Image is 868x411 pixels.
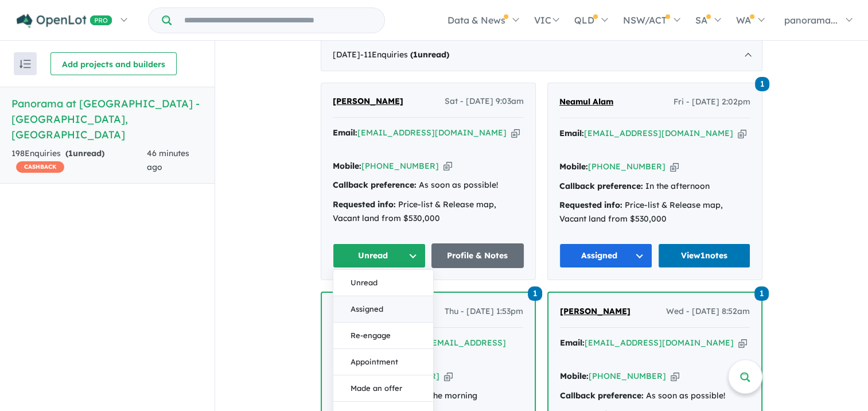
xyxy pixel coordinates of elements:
[50,52,177,75] button: Add projects and builders
[443,160,452,172] button: Copy
[333,199,396,210] strong: Requested info:
[559,128,584,138] strong: Email:
[784,14,838,26] span: panorama...
[333,127,357,138] strong: Email:
[755,76,769,91] a: 1
[559,161,588,172] strong: Mobile:
[559,180,750,193] div: In the afternoon
[584,128,733,138] a: [EMAIL_ADDRESS][DOMAIN_NAME]
[333,161,361,171] strong: Mobile:
[658,243,751,268] a: View1notes
[333,349,433,375] button: Appointment
[560,371,589,381] strong: Mobile:
[560,390,644,401] strong: Callback preference:
[559,199,750,226] div: Price-list & Release map, Vacant land from $530,000
[589,371,666,381] a: [PHONE_NUMBER]
[11,96,203,142] h5: Panorama at [GEOGRAPHIC_DATA] - [GEOGRAPHIC_DATA] , [GEOGRAPHIC_DATA]
[755,77,769,91] span: 1
[560,389,750,403] div: As soon as possible!
[333,180,417,190] strong: Callback preference:
[585,338,734,348] a: [EMAIL_ADDRESS][DOMAIN_NAME]
[333,96,403,106] span: [PERSON_NAME]
[528,286,542,301] span: 1
[68,148,73,158] span: 1
[754,285,769,301] a: 1
[670,161,679,173] button: Copy
[333,179,524,192] div: As soon as possible!
[11,147,147,175] div: 198 Enquir ies
[357,127,507,138] a: [EMAIL_ADDRESS][DOMAIN_NAME]
[560,306,630,316] span: [PERSON_NAME]
[174,8,382,33] input: Try estate name, suburb, builder or developer
[445,95,524,108] span: Sat - [DATE] 9:03am
[559,95,613,109] a: Neamul Alam
[361,161,439,171] a: [PHONE_NUMBER]
[444,370,453,382] button: Copy
[738,337,747,349] button: Copy
[147,148,189,172] span: 46 minutes ago
[559,243,652,268] button: Assigned
[674,95,750,109] span: Fri - [DATE] 2:02pm
[559,181,643,191] strong: Callback preference:
[559,200,622,210] strong: Requested info:
[445,305,523,319] span: Thu - [DATE] 1:53pm
[413,49,418,60] span: 1
[333,243,426,268] button: Unread
[333,198,524,226] div: Price-list & Release map, Vacant land from $530,000
[588,161,665,172] a: [PHONE_NUMBER]
[333,375,433,402] button: Made an offer
[511,127,520,139] button: Copy
[671,370,679,382] button: Copy
[738,127,746,139] button: Copy
[410,49,449,60] strong: ( unread)
[431,243,524,268] a: Profile & Notes
[321,39,762,71] div: [DATE]
[560,305,630,319] a: [PERSON_NAME]
[65,148,104,158] strong: ( unread)
[333,270,433,296] button: Unread
[528,285,542,301] a: 1
[16,161,64,173] span: CASHBACK
[333,95,403,108] a: [PERSON_NAME]
[333,323,433,349] button: Re-engage
[17,14,112,28] img: Openlot PRO Logo White
[20,60,31,68] img: sort.svg
[559,96,613,107] span: Neamul Alam
[360,49,449,60] span: - 11 Enquir ies
[666,305,750,319] span: Wed - [DATE] 8:52am
[560,338,585,348] strong: Email:
[333,296,433,323] button: Assigned
[754,286,769,301] span: 1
